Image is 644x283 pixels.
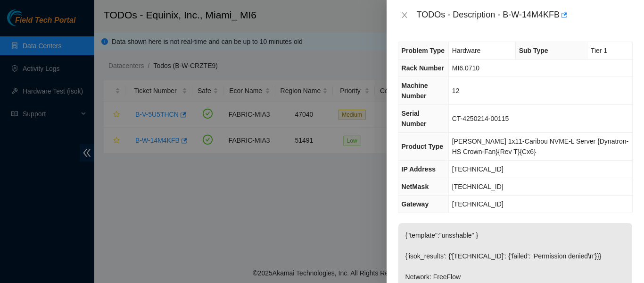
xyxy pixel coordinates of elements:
[452,115,509,122] span: CT-4250214-00115
[402,165,436,173] span: IP Address
[452,137,629,155] span: [PERSON_NAME] 1x11-Caribou NVME-L Server {Dynatron-HS Crown-Fan}{Rev T}{Cx6}
[591,47,607,54] span: Tier 1
[402,47,445,54] span: Problem Type
[452,64,479,72] span: MI6.0710
[452,87,460,94] span: 12
[398,11,411,20] button: Close
[402,64,444,72] span: Rack Number
[401,11,408,19] span: close
[402,200,429,208] span: Gateway
[452,200,504,208] span: [TECHNICAL_ID]
[402,110,427,128] span: Serial Number
[402,183,429,190] span: NetMask
[402,143,443,150] span: Product Type
[452,165,504,173] span: [TECHNICAL_ID]
[452,47,481,54] span: Hardware
[417,8,633,23] div: TODOs - Description - B-W-14M4KFB
[519,47,548,54] span: Sub Type
[402,82,428,100] span: Machine Number
[452,183,504,190] span: [TECHNICAL_ID]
